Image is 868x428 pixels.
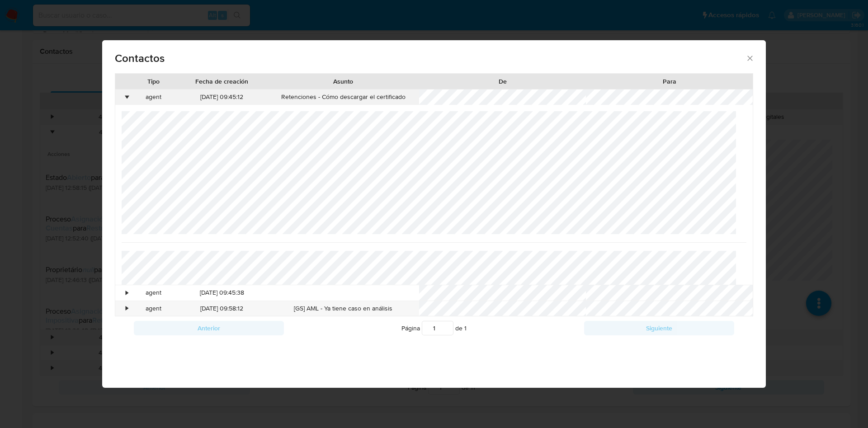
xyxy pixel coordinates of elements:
div: Para [592,77,746,86]
span: Contactos [115,53,745,64]
div: Asunto [274,77,413,86]
div: • [126,304,128,313]
div: • [126,288,128,297]
button: close [745,54,754,62]
span: 1 [464,324,467,333]
div: [DATE] 09:45:12 [176,89,267,105]
div: [DATE] 09:45:38 [176,285,267,301]
button: Siguiente [584,321,734,335]
div: Fecha de creación [183,77,261,86]
div: [DATE] 09:58:12 [176,301,267,316]
div: • [126,93,128,102]
div: agent [131,285,177,301]
div: agent [131,301,177,316]
span: Página de [401,321,467,335]
div: Retenciones - Cómo descargar el certificado [268,89,420,105]
div: Tipo [137,77,170,86]
div: De [425,77,580,86]
div: [GS] AML - Ya tiene caso en análisis [268,301,420,316]
div: agent [131,89,177,105]
button: Anterior [134,321,284,335]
